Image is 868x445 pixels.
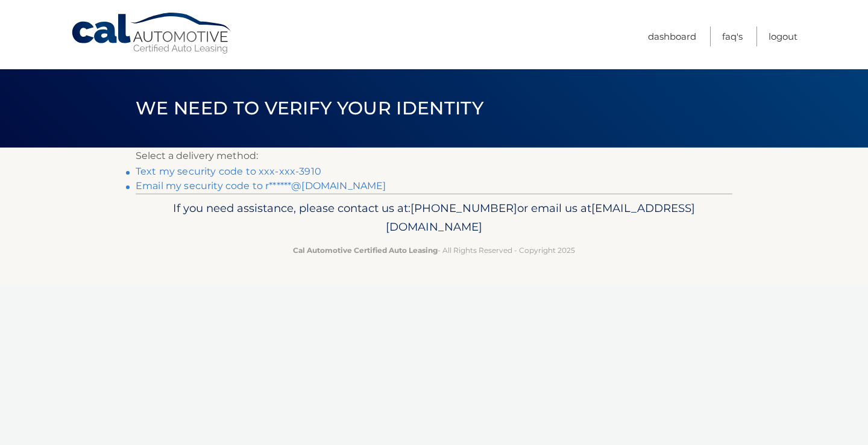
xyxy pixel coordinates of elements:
[136,166,321,177] a: Text my security code to xxx-xxx-3910
[71,12,233,55] a: Cal Automotive
[722,26,743,46] a: FAQ's
[648,26,696,46] a: Dashboard
[293,246,438,255] strong: Cal Automotive Certified Auto Leasing
[410,201,517,215] span: [PHONE_NUMBER]
[136,97,483,119] span: We need to verify your identity
[136,180,386,191] a: Email my security code to r******@[DOMAIN_NAME]
[143,199,725,237] p: If you need assistance, please contact us at: or email us at
[136,148,732,164] p: Select a delivery method:
[143,244,725,257] p: - All Rights Reserved - Copyright 2025
[769,26,797,46] a: Logout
